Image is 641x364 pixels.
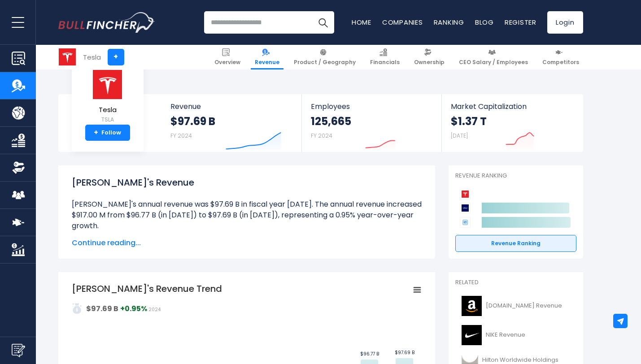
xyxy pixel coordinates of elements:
a: Revenue [251,45,283,69]
a: Employees 125,665 FY 2024 [302,94,441,152]
span: Revenue [170,102,293,111]
li: [PERSON_NAME]'s annual revenue was $97.69 B in fiscal year [DATE]. The annual revenue increased $... [72,199,422,231]
a: CEO Salary / Employees [455,45,532,69]
a: Home [352,17,371,27]
span: Product / Geography [294,59,356,66]
img: Bullfincher logo [58,12,155,33]
a: Market Capitalization $1.37 T [DATE] [442,94,582,152]
span: Tesla [92,106,123,114]
small: [DATE] [451,132,468,139]
a: Revenue $97.69 B FY 2024 [161,94,302,152]
span: Ownership [414,59,445,66]
span: Overview [214,59,240,66]
a: +Follow [85,125,130,141]
img: General Motors Company competitors logo [460,217,471,228]
img: TSLA logo [92,69,123,100]
img: AMZN logo [461,296,483,316]
span: Market Capitalization [451,102,573,111]
a: Revenue Ranking [455,235,576,252]
img: Ford Motor Company competitors logo [460,203,471,213]
a: Ownership [410,45,449,69]
p: Related [455,279,576,286]
span: CEO Salary / Employees [459,59,528,66]
img: NKE logo [461,325,483,345]
strong: $97.69 B [86,303,118,314]
a: Ranking [434,17,464,27]
div: Tesla [83,52,101,62]
a: Go to homepage [58,12,155,33]
a: Overview [210,45,244,69]
a: NIKE Revenue [455,323,576,347]
a: Tesla TSLA [92,69,124,125]
a: + [108,49,124,65]
img: Ownership [12,161,25,174]
img: addasd [72,303,83,314]
a: Competitors [538,45,583,69]
text: $97.69 B [394,349,414,356]
a: Login [547,11,583,34]
small: FY 2024 [170,132,192,139]
a: Register [505,17,536,27]
a: Blog [475,17,494,27]
strong: $97.69 B [170,114,215,128]
strong: $1.37 T [451,114,487,128]
a: Companies [382,17,423,27]
span: Continue reading... [72,238,422,248]
span: Financials [370,59,400,66]
small: TSLA [92,116,123,124]
span: 2024 [148,306,161,313]
img: TSLA logo [59,48,76,65]
strong: +0.95% [120,303,147,314]
p: Revenue Ranking [455,172,576,180]
small: FY 2024 [311,132,332,139]
a: [DOMAIN_NAME] Revenue [455,294,576,318]
button: Search [312,11,334,34]
span: Revenue [255,59,279,66]
strong: + [94,129,98,137]
img: Tesla competitors logo [460,189,471,199]
a: Product / Geography [290,45,360,69]
tspan: [PERSON_NAME]'s Revenue Trend [72,282,222,295]
h1: [PERSON_NAME]'s Revenue [72,176,422,189]
span: Employees [311,102,432,111]
text: $96.77 B [360,351,379,357]
span: Competitors [542,59,579,66]
strong: 125,665 [311,114,351,128]
a: Financials [366,45,404,69]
